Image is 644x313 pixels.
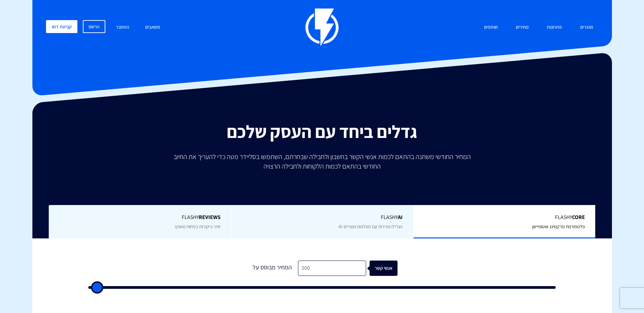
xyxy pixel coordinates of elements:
a: פתרונות [542,20,567,35]
span: Flashy [424,214,585,221]
a: מחירים [511,20,534,35]
a: מוצרים [575,20,598,35]
div: המחיר מבוסס על [247,261,298,276]
b: REVIEWS [199,214,221,221]
a: התחבר [111,20,134,35]
h2: גדלים ביחד עם העסק שלכם [38,122,607,141]
span: Flashy [242,214,403,221]
span: יותר ביקורות בפחות מאמץ [175,223,221,230]
a: שותפים [479,20,503,35]
span: Flashy [59,214,221,221]
span: הגדילו מכירות עם המלצות מוצרים AI [339,223,403,230]
a: הרשם [83,20,105,33]
div: אנשי קשר [380,261,408,276]
a: משאבים [140,20,165,35]
a: קביעת דמו [46,20,77,33]
b: AI [398,214,403,221]
b: Core [572,214,585,221]
span: פלטפורמת מרקטינג אוטומיישן [532,223,585,230]
p: המחיר החודשי משתנה בהתאם לכמות אנשי הקשר בחשבון ולחבילה שבחרתם, השתמשו בסליידר מטה כדי להעריך את ... [169,152,476,171]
